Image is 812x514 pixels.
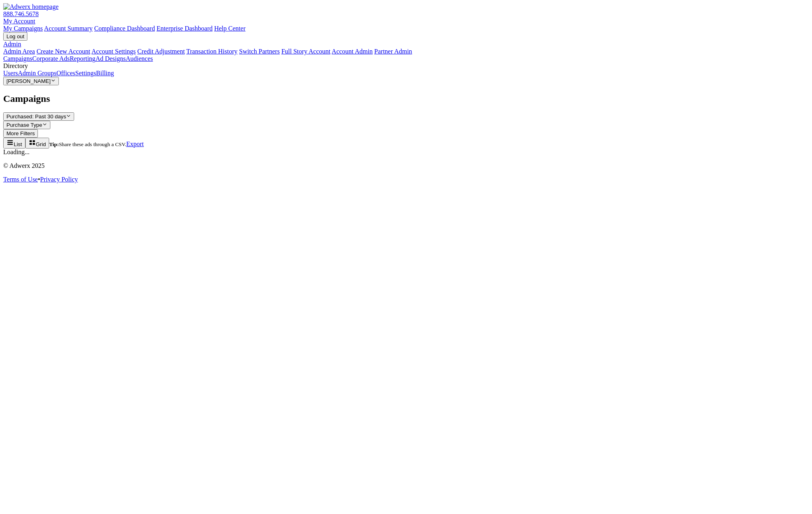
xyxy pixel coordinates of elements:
a: Offices [56,70,75,76]
a: Users [3,70,18,76]
a: Full Story Account [281,48,330,55]
button: Grid [25,138,49,149]
a: My Account [3,18,35,25]
a: Credit Adjustment [137,48,185,55]
a: Transaction History [186,48,237,55]
a: Settings [75,70,96,76]
button: Purchase Type [3,121,50,129]
a: Corporate Ads [32,55,70,62]
input: Log out [3,32,27,41]
a: Account Admin [332,48,373,55]
div: Directory [3,62,809,70]
b: Tip: [49,141,59,147]
a: Export [126,140,144,147]
span: Campaigns [3,93,50,104]
a: Help Center [214,25,245,32]
a: Billing [96,70,114,76]
a: Switch Partners [239,48,280,55]
button: More Filters [3,129,38,138]
span: [PERSON_NAME] [6,78,51,84]
a: Audiences [126,55,153,62]
span: Purchased: Past 30 days [6,114,66,120]
div: • [3,176,809,183]
a: Account Summary [44,25,92,32]
span: Purchase Type [6,122,42,128]
a: Enterprise Dashboard [156,25,212,32]
a: 888.746.5678 [3,10,39,17]
a: Admin [3,41,21,47]
a: Reporting [70,55,96,62]
p: © Adwerx 2025 [3,162,809,169]
span: Grid [36,141,46,147]
a: Create New Account [37,48,90,55]
a: Account Settings [91,48,136,55]
img: Adwerx [3,3,58,10]
a: Ad Designs [96,55,126,62]
button: [PERSON_NAME] [3,77,59,85]
small: Share these ads through a CSV. [49,141,126,147]
a: Partner Admin [374,48,412,55]
a: My Campaigns [3,25,43,32]
span: Loading... [3,149,29,155]
button: Purchased: Past 30 days [3,112,74,121]
a: Privacy Policy [40,176,78,183]
span: List [14,141,22,147]
button: List [3,138,25,149]
a: Admin Groups [18,70,56,76]
a: Admin Area [3,48,35,55]
a: Campaigns [3,55,32,62]
a: Compliance Dashboard [94,25,155,32]
a: Terms of Use [3,176,38,183]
